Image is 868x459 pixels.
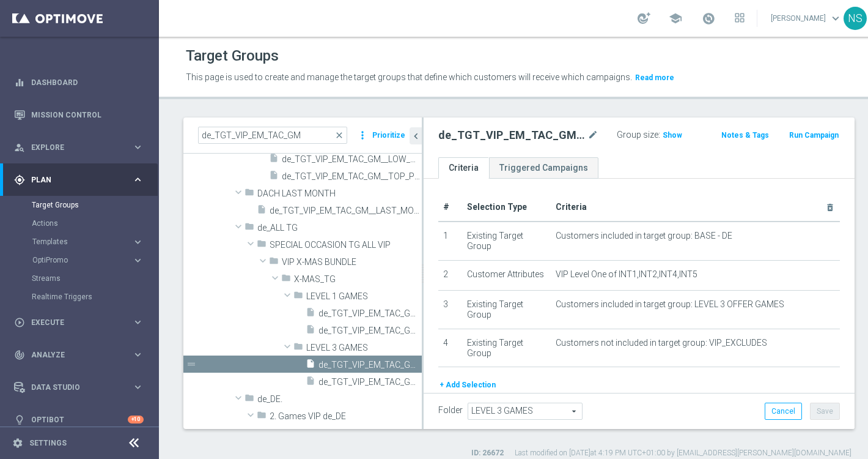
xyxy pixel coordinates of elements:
[270,411,422,422] span: 2. Games VIP de_DE
[587,128,598,143] i: mode_edit
[318,360,422,370] span: de_TGT_VIP_EM_TAC_GM__X-MAS_GAMES_LEVEL3
[634,71,675,84] button: Read more
[282,428,422,439] span: TAC GM VIP de_DE
[471,448,504,458] label: ID: 26672
[462,260,551,291] td: Customer Attributes
[293,341,303,356] i: folder
[318,326,422,336] span: de_TGT_VIP_EM_TAC_GM__X-MAS_GAMES_LEVEL1_REMINDER
[32,196,158,214] div: Target Groups
[132,255,144,266] i: keyboard_arrow_right
[32,238,132,245] div: Templates
[245,222,254,236] i: folder
[14,66,144,99] div: Dashboard
[306,343,422,353] span: LEVEL 3 GAMES
[13,78,144,88] button: equalizer Dashboard
[306,307,315,321] i: insert_drive_file
[438,157,489,179] a: Criteria
[32,256,120,264] span: OptiPromo
[32,237,144,247] button: Templates keyboard_arrow_right
[32,233,158,251] div: Templates
[12,438,23,449] i: settings
[438,222,462,260] td: 1
[462,193,551,222] th: Selection Type
[32,251,158,269] div: OptiPromo
[370,127,407,144] button: Prioritize
[32,256,132,264] div: OptiPromo
[306,291,422,302] span: LEVEL 1 GAMES
[14,142,25,153] i: person_search
[438,260,462,291] td: 2
[844,7,867,30] div: NS
[32,269,158,288] div: Streams
[132,236,144,248] i: keyboard_arrow_right
[306,324,315,338] i: insert_drive_file
[556,338,767,348] span: Customers not included in target group: VIP_EXCLUDES
[31,66,144,99] a: Dashboard
[245,187,254,201] i: folder
[556,269,697,280] span: VIP Level One of INT1,INT2,INT4,INT5
[31,99,144,131] a: Mission Control
[829,12,842,25] span: keyboard_arrow_down
[13,175,144,185] button: gps_fixed Plan keyboard_arrow_right
[132,316,144,328] i: keyboard_arrow_right
[198,127,347,144] input: Quick find group or folder
[32,214,158,233] div: Actions
[31,384,132,391] span: Data Studio
[825,203,835,212] i: delete_forever
[269,256,279,270] i: folder
[356,127,369,144] i: more_vert
[14,174,25,185] i: gps_fixed
[32,274,127,283] a: Streams
[13,382,144,392] button: Data Studio keyboard_arrow_right
[810,403,840,420] button: Save
[269,170,279,184] i: insert_drive_file
[270,206,422,216] span: de_TGT_VIP_EM_TAC_GM__LAST_MONTH
[282,257,422,267] span: VIP X-MAS BUNDLE
[269,427,279,441] i: folder
[31,319,132,326] span: Execute
[14,414,25,425] i: lightbulb
[438,291,462,329] td: 3
[281,273,291,287] i: folder
[186,72,632,82] span: This page is used to create and manage the target groups that define which customers will receive...
[132,381,144,393] i: keyboard_arrow_right
[14,142,132,153] div: Explore
[13,143,144,152] button: person_search Explore keyboard_arrow_right
[282,154,422,165] span: de_TGT_VIP_EM_TAC_GM__LOW_MID_PREMIUM_SPIN_WIN_WEEKEND
[13,415,144,425] div: lightbulb Optibot +10
[13,110,144,120] div: Mission Control
[31,403,128,436] a: Optibot
[132,174,144,185] i: keyboard_arrow_right
[257,188,422,199] span: DACH LAST MONTH
[294,274,422,285] span: X-MAS_TG
[132,141,144,153] i: keyboard_arrow_right
[32,255,144,265] button: OptiPromo keyboard_arrow_right
[31,144,132,151] span: Explore
[658,130,660,140] label: :
[669,12,682,25] span: school
[462,329,551,367] td: Existing Target Group
[257,204,267,218] i: insert_drive_file
[257,410,267,424] i: folder
[14,349,25,360] i: track_changes
[438,329,462,367] td: 4
[32,238,120,245] span: Templates
[32,292,127,302] a: Realtime Triggers
[282,171,422,182] span: de_TGT_VIP_EM_TAC_GM__TOP_PREMIUM_SPIN_WIN_WEEKEND
[128,416,144,424] div: +10
[617,130,658,140] label: Group size
[556,299,784,310] span: Customers included in target group: LEVEL 3 OFFER GAMES
[270,240,422,250] span: SPECIAL OCCASION TG ALL VIP
[14,349,132,360] div: Analyze
[14,403,144,436] div: Optibot
[32,218,127,228] a: Actions
[186,47,279,65] h1: Target Groups
[14,317,25,328] i: play_circle_outline
[32,200,127,210] a: Target Groups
